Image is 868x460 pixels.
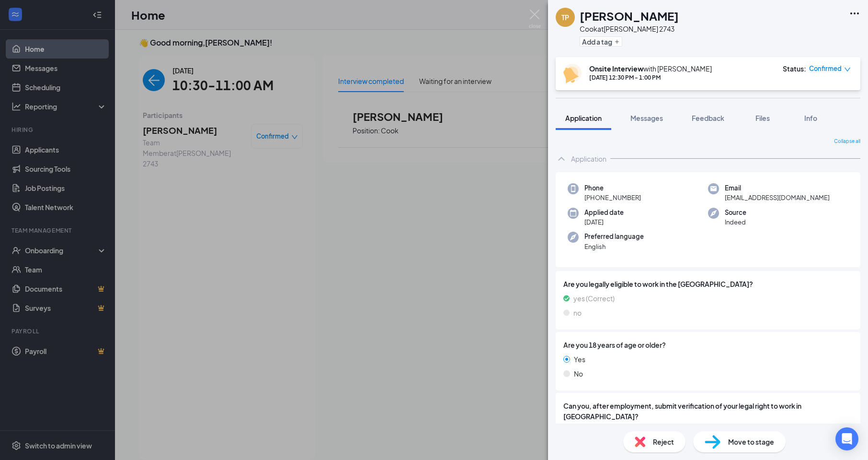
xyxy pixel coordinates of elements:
span: Can you, after employment, submit verification of your legal right to work in [GEOGRAPHIC_DATA]? [563,401,853,422]
div: Status : [783,64,806,73]
span: Preferred language [584,232,644,241]
span: Messages [630,114,663,122]
svg: Plus [614,39,620,45]
span: Confirmed [809,64,842,73]
svg: ChevronUp [556,153,567,165]
div: with [PERSON_NAME] [589,64,712,73]
span: [PHONE_NUMBER] [584,193,641,202]
span: down [844,66,851,73]
span: Are you legally eligible to work in the [GEOGRAPHIC_DATA]? [563,279,853,289]
span: Feedback [692,114,724,122]
span: Info [804,114,817,122]
span: [DATE] [584,217,624,227]
svg: Ellipses [849,8,860,19]
span: Application [565,114,602,122]
span: Source [725,208,746,217]
span: Email [725,183,830,193]
span: English [584,242,644,251]
button: PlusAdd a tag [580,36,622,47]
span: no [573,307,582,318]
span: Are you 18 years of age or older? [563,340,666,350]
span: Phone [584,183,641,193]
h1: [PERSON_NAME] [580,8,679,24]
div: TP [561,12,569,22]
span: Applied date [584,208,624,217]
div: Application [571,154,606,164]
span: Move to stage [728,436,774,447]
div: Cook at [PERSON_NAME] 2743 [580,24,679,34]
span: No [574,368,583,379]
span: Files [755,114,770,122]
div: [DATE] 12:30 PM - 1:00 PM [589,73,712,82]
span: Reject [653,436,674,447]
span: Collapse all [834,138,860,145]
div: Open Intercom Messenger [835,427,858,450]
span: [EMAIL_ADDRESS][DOMAIN_NAME] [725,193,830,202]
span: Yes [574,354,585,365]
span: yes (Correct) [573,293,615,304]
span: Indeed [725,217,746,227]
b: Onsite Interview [589,64,643,73]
